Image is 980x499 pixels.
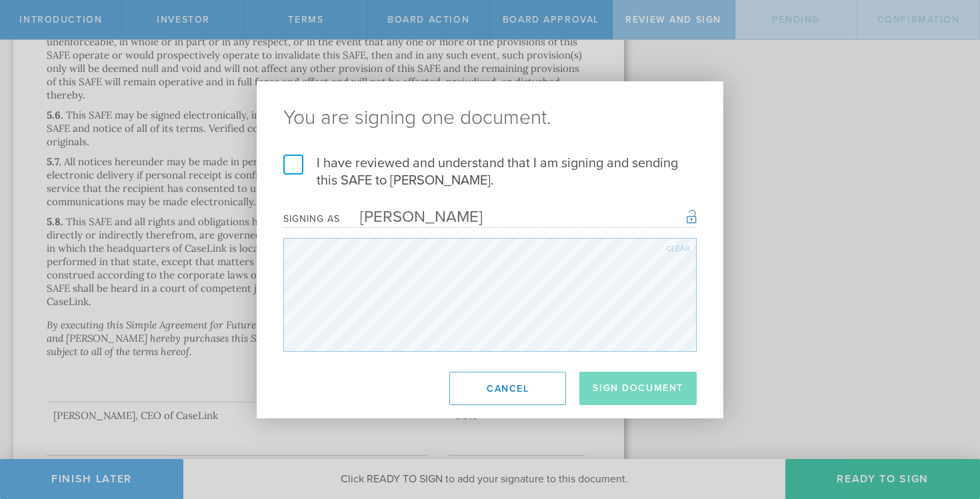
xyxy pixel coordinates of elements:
[913,395,980,459] iframe: Chat Widget
[283,108,697,128] ng-pluralize: You are signing one document.
[579,372,697,405] button: Sign Document
[340,207,483,227] div: [PERSON_NAME]
[283,155,697,189] label: I have reviewed and understand that I am signing and sending this SAFE to [PERSON_NAME].
[283,213,340,225] div: Signing as
[449,372,566,405] button: Cancel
